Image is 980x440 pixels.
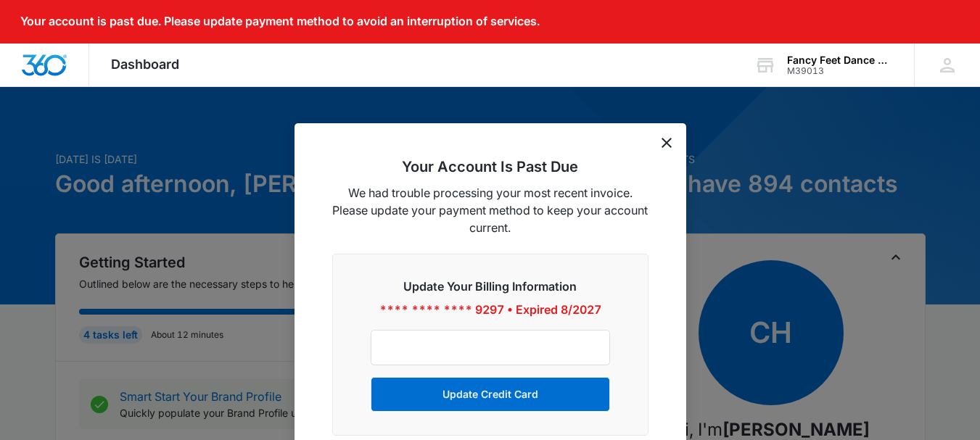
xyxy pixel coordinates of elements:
h2: Your Account Is Past Due [332,158,648,175]
button: Update Credit Card [371,377,610,412]
div: account id [787,66,893,76]
div: Dashboard [89,43,201,86]
button: dismiss this dialog [662,138,672,148]
p: We had trouble processing your most recent invoice. Please update your payment method to keep you... [332,184,648,236]
div: account name [787,54,893,66]
p: Your account is past due. Please update payment method to avoid an interruption of services. [20,14,540,28]
span: Dashboard [111,57,179,72]
h3: Update Your Billing Information [371,278,610,295]
iframe: Secure card payment input frame [386,341,595,354]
